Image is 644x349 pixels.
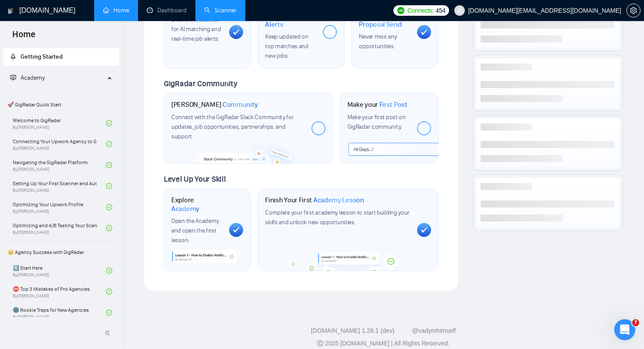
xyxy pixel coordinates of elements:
[171,113,294,140] span: Connect with the GigRadar Slack Community for updates, job opportunities, partnerships, and support.
[164,79,237,88] span: GigRadar Community
[171,217,219,244] span: Open the Academy and open the first lesson.
[106,120,112,126] span: check-circle
[104,328,113,337] span: double-left
[626,7,640,14] a: setting
[10,53,16,60] span: rocket
[106,225,112,231] span: check-circle
[106,183,112,189] span: check-circle
[379,100,407,109] span: First Post
[198,139,299,163] img: slackcommunity-bg.png
[412,327,456,334] a: @vadymhimself
[13,282,106,301] a: ⛔ Top 3 Mistakes of Pro AgenciesBy[PERSON_NAME]
[13,113,106,133] a: Welcome to GigRadarBy[PERSON_NAME]
[359,33,396,50] span: Never miss any opportunities.
[435,6,445,15] span: 454
[7,4,14,18] img: logo
[265,209,410,226] span: Complete your first academy lesson to start building your skills and unlock new opportunities.
[13,197,106,217] a: Optimizing Your Upwork ProfileBy[PERSON_NAME]
[3,48,119,66] li: Getting Started
[10,74,45,81] span: Academy
[614,319,635,340] iframe: Intercom live chat
[171,100,258,109] h1: [PERSON_NAME]
[13,303,106,322] a: 🌚 Rookie Traps for New AgenciesBy[PERSON_NAME]
[10,74,16,81] span: fund-projection-screen
[5,28,42,46] span: Home
[13,219,106,238] a: Optimizing and A/B Testing Your Scanner for Better ResultsBy[PERSON_NAME]
[164,174,226,184] span: Level Up Your Skill
[13,261,106,280] a: 1️⃣ Start HereBy[PERSON_NAME]
[106,204,112,210] span: check-circle
[627,7,640,14] span: setting
[286,252,411,271] img: academy-bg.png
[265,33,308,60] span: Keep updated on top matches and new jobs.
[204,7,237,14] a: searchScanner
[130,339,637,348] div: 2025 [DOMAIN_NAME] | All Rights Reserved.
[13,155,106,175] a: Navigating the GigRadar PlatformBy[PERSON_NAME]
[632,319,639,326] span: 7
[13,134,106,154] a: Connecting Your Upwork Agency to GigRadarBy[PERSON_NAME]
[407,6,434,15] span: Connects:
[106,268,112,274] span: check-circle
[347,113,406,130] span: Make your first post on GigRadar community.
[626,4,640,18] button: setting
[313,196,364,204] span: Academy Lesson
[13,176,106,196] a: Setting Up Your First Scanner and Auto-BidderBy[PERSON_NAME]
[171,16,221,42] span: Enable the scanner for AI matching and real-time job alerts.
[21,74,45,81] span: Academy
[223,100,258,109] span: Community
[106,141,112,147] span: check-circle
[317,340,323,346] span: copyright
[397,7,404,14] img: upwork-logo.png
[265,196,364,204] h1: Finish Your First
[106,162,112,168] span: check-circle
[106,289,112,295] span: check-circle
[4,243,118,261] span: 👑 Agency Success with GigRadar
[4,96,118,113] span: 🚀 GigRadar Quick Start
[171,204,199,213] span: Academy
[456,7,463,14] span: user
[347,100,407,109] h1: Make your
[106,310,112,316] span: check-circle
[21,53,63,60] span: Getting Started
[103,7,129,14] a: homeHome
[311,327,395,334] a: [DOMAIN_NAME] 1.26.1 (dev)
[147,7,187,14] a: dashboardDashboard
[171,196,222,213] h1: Explore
